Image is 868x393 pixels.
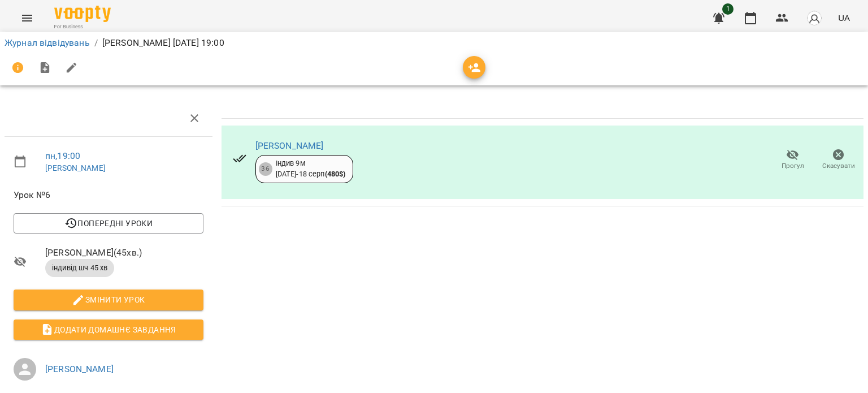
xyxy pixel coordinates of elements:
span: For Business [54,23,111,31]
span: Урок №6 [14,188,203,202]
button: UA [834,7,854,28]
a: [PERSON_NAME] [45,163,106,172]
span: індивід шч 45 хв [45,263,114,273]
span: 1 [722,3,734,15]
li: / [94,36,98,50]
p: [PERSON_NAME] [DATE] 19:00 [102,36,224,50]
a: пн , 19:00 [45,150,80,161]
div: 36 [259,162,272,176]
button: Додати домашнє завдання [14,319,203,340]
span: UA [838,12,850,24]
a: [PERSON_NAME] [255,140,324,151]
button: Скасувати [815,144,861,176]
span: Змінити урок [23,293,194,306]
span: [PERSON_NAME] ( 45 хв. ) [45,246,203,260]
span: Попередні уроки [23,217,194,230]
a: [PERSON_NAME] [45,364,114,374]
b: ( 480 $ ) [325,170,346,178]
img: Voopty Logo [54,6,111,22]
nav: breadcrumb [5,36,863,50]
span: Додати домашнє завдання [23,323,194,336]
span: Скасувати [822,161,855,171]
button: Попередні уроки [14,213,203,234]
img: avatar_s.png [806,10,822,26]
button: Прогул [770,144,815,176]
div: Індив 9м [DATE] - 18 серп [276,158,346,179]
button: Menu [14,5,41,32]
button: Змінити урок [14,290,203,310]
span: Прогул [782,161,804,171]
a: Журнал відвідувань [5,37,90,48]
